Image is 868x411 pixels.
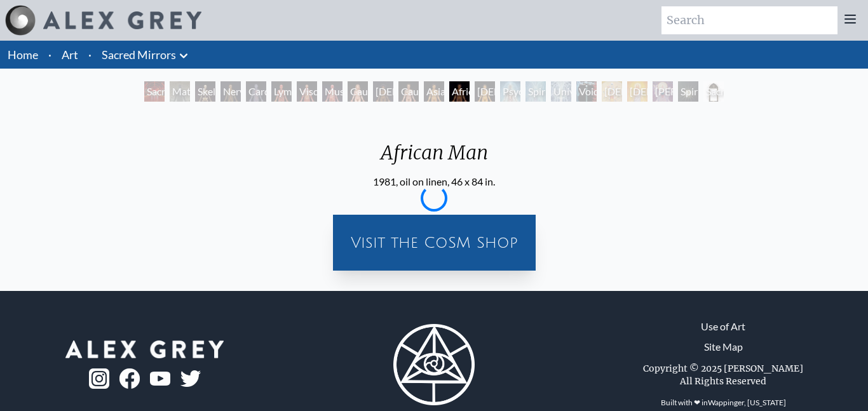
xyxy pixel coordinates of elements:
[680,375,766,387] div: All Rights Reserved
[627,81,648,102] div: [DEMOGRAPHIC_DATA]
[704,339,743,354] a: Site Map
[271,81,292,102] div: Lymphatic System
[83,41,97,69] li: ·
[370,174,498,189] div: 1981, oil on linen, 46 x 84 in.
[102,46,176,64] a: Sacred Mirrors
[297,81,317,102] div: Viscera
[526,81,546,102] div: Spiritual Energy System
[220,81,241,102] div: Nervous System
[424,81,444,102] div: Asian Man
[708,398,786,407] a: Wappinger, [US_STATE]
[373,81,393,102] div: [DEMOGRAPHIC_DATA] Woman
[643,362,803,375] div: Copyright © 2025 [PERSON_NAME]
[370,141,498,174] div: African Man
[89,368,109,389] img: ig-logo.png
[475,81,495,102] div: [DEMOGRAPHIC_DATA] Woman
[701,319,745,334] a: Use of Art
[348,81,368,102] div: Caucasian Woman
[398,81,419,102] div: Caucasian Man
[500,81,520,102] div: Psychic Energy System
[8,48,38,62] a: Home
[703,81,724,102] div: Sacred Mirrors Frame
[195,81,215,102] div: Skeletal System
[43,41,57,69] li: ·
[119,368,140,389] img: fb-logo.png
[576,81,597,102] div: Void Clear Light
[62,46,78,64] a: Art
[246,81,266,102] div: Cardiovascular System
[678,81,698,102] div: Spiritual World
[170,81,190,102] div: Material World
[653,81,673,102] div: [PERSON_NAME]
[322,81,342,102] div: Muscle System
[341,222,528,263] a: Visit the CoSM Shop
[661,6,837,34] input: Search
[602,81,622,102] div: [DEMOGRAPHIC_DATA]
[144,81,165,102] div: Sacred Mirrors Room, [GEOGRAPHIC_DATA]
[449,81,470,102] div: African Man
[150,372,170,386] img: youtube-logo.png
[551,81,571,102] div: Universal Mind Lattice
[180,370,201,387] img: twitter-logo.png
